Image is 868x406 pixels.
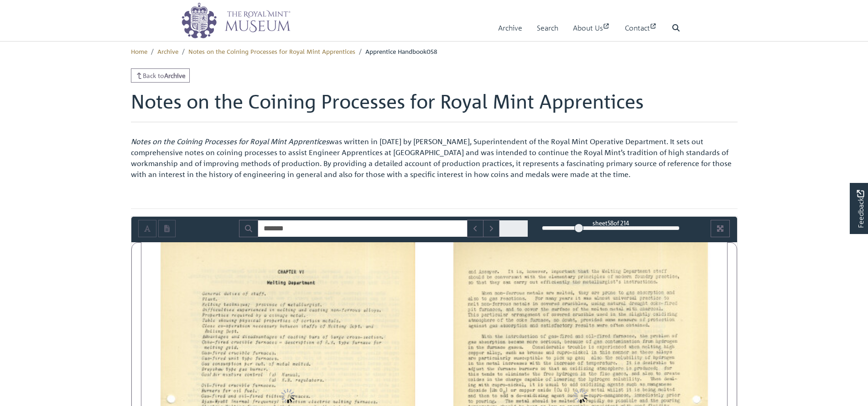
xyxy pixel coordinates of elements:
[131,47,147,55] a: Home
[711,220,730,237] button: Full screen mode
[258,220,468,237] input: Search for
[158,220,176,237] button: Open transcription window
[365,47,437,55] span: Apprentice Handbook058
[542,219,680,227] div: sheet of 214
[483,220,499,237] button: Next Match
[855,190,866,228] span: Feedback
[188,47,355,55] a: Notes on the Coining Processes for Royal Mint Apprentices
[573,15,610,41] a: About Us
[157,47,178,55] a: Archive
[467,220,483,237] button: Previous Match
[625,15,657,41] a: Contact
[164,71,186,79] strong: Archive
[131,90,738,122] h1: Notes on the Coining Processes for Royal Mint Apprentices
[239,220,258,237] button: Search
[608,219,613,227] span: 58
[537,15,558,41] a: Search
[131,136,738,180] p: was written in [DATE] by [PERSON_NAME], Superintendent of the Royal Mint Operative Department. It...
[138,220,156,237] button: Toggle text selection (Alt+T)
[131,137,329,146] em: Notes on the Coining Processes for Royal Mint Apprentices
[181,2,291,39] img: logo_wide.png
[850,183,868,234] a: Would you like to provide feedback?
[131,68,190,83] a: Back toArchive
[498,15,522,41] a: Archive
